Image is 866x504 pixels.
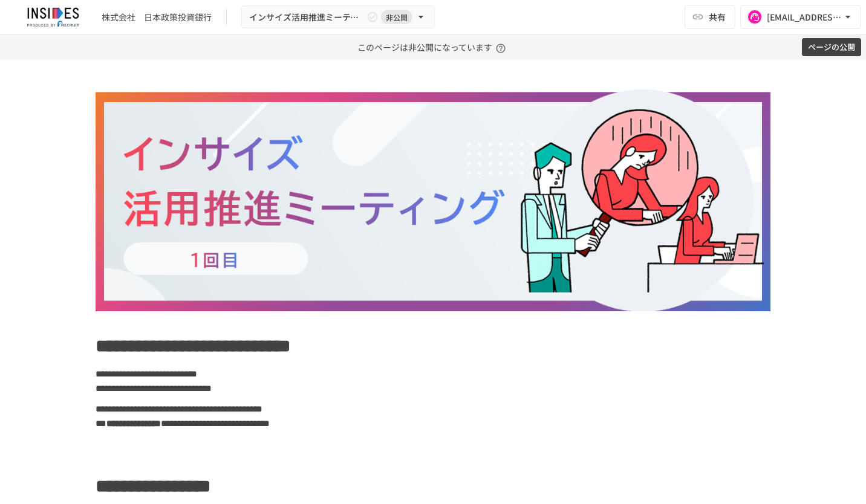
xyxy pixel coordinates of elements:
img: qfRHfZFm8a7ASaNhle0fjz45BnORTh7b5ErIF9ySDQ9 [96,89,770,311]
span: インサイズ活用推進ミーティング ～1回目～ [249,10,364,25]
span: 非公開 [381,11,412,24]
button: ページの公開 [802,38,861,57]
button: インサイズ活用推進ミーティング ～1回目～非公開 [241,5,435,29]
p: このページは非公開になっています [357,34,509,60]
img: JmGSPSkPjKwBq77AtHmwC7bJguQHJlCRQfAXtnx4WuV [15,7,92,27]
button: 共有 [685,5,735,29]
button: [EMAIL_ADDRESS][DOMAIN_NAME] [740,5,861,29]
div: [EMAIL_ADDRESS][DOMAIN_NAME] [767,10,842,25]
span: 共有 [709,10,726,24]
div: 株式会社 日本政策投資銀行 [102,11,212,24]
